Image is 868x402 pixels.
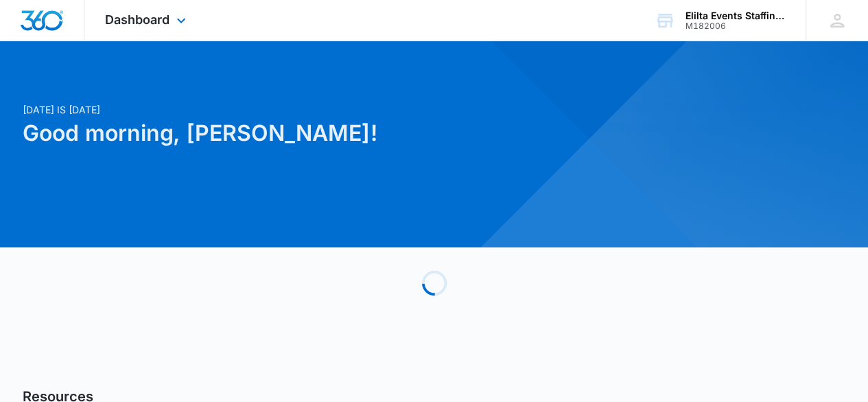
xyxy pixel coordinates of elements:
[23,117,566,150] h1: Good morning, [PERSON_NAME]!
[685,21,786,31] div: account id
[105,12,169,27] span: Dashboard
[685,10,786,21] div: account name
[23,102,566,117] p: [DATE] is [DATE]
